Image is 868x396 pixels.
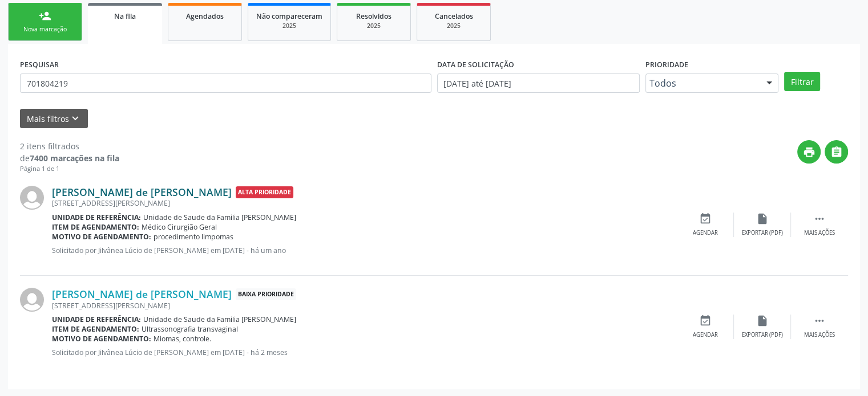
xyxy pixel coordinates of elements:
[20,288,44,312] img: img
[804,229,835,237] div: Mais ações
[693,331,718,339] div: Agendar
[437,56,514,74] label: DATA DE SOLICITAÇÃO
[803,146,815,158] i: print
[649,77,756,89] span: Todos
[693,229,718,237] div: Agendar
[114,11,136,21] span: Na fila
[39,10,51,22] div: person_add
[69,112,82,125] i: keyboard_arrow_down
[236,288,296,300] span: Baixa Prioridade
[742,331,783,339] div: Exportar (PDF)
[784,72,820,91] button: Filtrar
[425,22,482,30] div: 2025
[52,301,677,311] div: [STREET_ADDRESS][PERSON_NAME]
[30,153,119,164] strong: 7400 marcações na fila
[52,348,677,357] p: Solicitado por Jilvânea Lúcio de [PERSON_NAME] em [DATE] - há 2 meses
[52,222,139,232] b: Item de agendamento:
[52,334,151,344] b: Motivo de agendamento:
[52,232,151,242] b: Motivo de agendamento:
[756,315,769,327] i: insert_drive_file
[154,334,211,344] span: Miomas, controle.
[154,232,233,242] span: procedimento limpomas
[825,140,848,164] button: 
[52,186,232,198] a: [PERSON_NAME] de [PERSON_NAME]
[17,25,74,34] div: Nova marcação
[142,222,217,232] span: Médico Cirurgião Geral
[756,213,769,225] i: insert_drive_file
[645,56,688,74] label: Prioridade
[20,164,119,174] div: Página 1 de 1
[804,331,835,339] div: Mais ações
[435,11,473,21] span: Cancelados
[437,74,640,93] input: Selecione um intervalo
[797,140,821,164] button: print
[52,213,141,222] b: Unidade de referência:
[20,140,119,152] div: 2 itens filtrados
[236,186,293,198] span: Alta Prioridade
[20,109,88,129] button: Mais filtroskeyboard_arrow_down
[20,186,44,210] img: img
[52,246,677,255] p: Solicitado por Jilvânea Lúcio de [PERSON_NAME] em [DATE] - há um ano
[699,213,712,225] i: event_available
[699,315,712,327] i: event_available
[256,22,322,30] div: 2025
[143,213,296,222] span: Unidade de Saude da Familia [PERSON_NAME]
[186,11,224,21] span: Agendados
[813,315,826,327] i: 
[52,315,141,324] b: Unidade de referência:
[813,213,826,225] i: 
[356,11,391,21] span: Resolvidos
[256,11,322,21] span: Não compareceram
[20,152,119,164] div: de
[52,324,139,334] b: Item de agendamento:
[742,229,783,237] div: Exportar (PDF)
[20,74,431,93] input: Nome, CNS
[142,324,238,334] span: Ultrassonografia transvaginal
[830,146,843,158] i: 
[52,288,232,300] a: [PERSON_NAME] de [PERSON_NAME]
[20,56,59,74] label: PESQUISAR
[52,198,677,208] div: [STREET_ADDRESS][PERSON_NAME]
[143,315,296,324] span: Unidade de Saude da Familia [PERSON_NAME]
[345,22,402,30] div: 2025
